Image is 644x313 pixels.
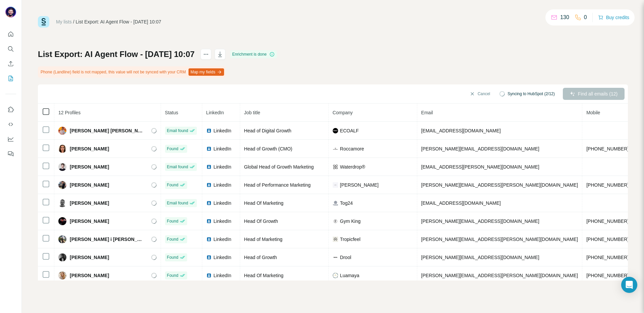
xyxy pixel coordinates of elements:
[189,68,224,76] button: Map my fields
[340,127,359,134] span: ECOALF
[70,272,109,279] span: [PERSON_NAME]
[244,273,284,278] span: Head Of Marketing
[333,146,338,151] img: company-logo
[214,218,231,225] span: LinkedIn
[214,182,231,188] span: LinkedIn
[70,164,109,170] span: [PERSON_NAME]
[586,146,629,151] span: [PHONE_NUMBER]
[206,237,212,242] img: LinkedIn logo
[58,235,66,243] img: Avatar
[214,127,231,134] span: LinkedIn
[340,164,365,170] span: Waterdrop®
[165,110,178,115] span: Status
[5,43,16,55] button: Search
[206,182,212,188] img: LinkedIn logo
[5,118,16,130] button: Use Surfe API
[70,236,145,243] span: [PERSON_NAME] i [PERSON_NAME]
[167,254,178,260] span: Found
[421,110,433,115] span: Email
[5,104,16,116] button: Use Surfe on LinkedIn
[58,110,80,115] span: 12 Profiles
[421,200,501,206] span: [EMAIL_ADDRESS][DOMAIN_NAME]
[244,110,260,115] span: Job title
[56,19,72,24] a: My lists
[340,254,351,261] span: Drool
[167,200,188,206] span: Email found
[201,49,211,60] button: actions
[5,28,16,40] button: Quick start
[58,163,66,171] img: Avatar
[214,272,231,279] span: LinkedIn
[584,13,587,21] p: 0
[206,255,212,260] img: LinkedIn logo
[586,182,629,188] span: [PHONE_NUMBER]
[333,110,353,115] span: Company
[421,273,578,278] span: [PERSON_NAME][EMAIL_ADDRESS][PERSON_NAME][DOMAIN_NAME]
[244,182,311,188] span: Head of Performance Marketing
[206,110,224,115] span: LinkedIn
[58,181,66,189] img: Avatar
[421,182,578,188] span: [PERSON_NAME][EMAIL_ADDRESS][PERSON_NAME][DOMAIN_NAME]
[70,200,109,206] span: [PERSON_NAME]
[167,146,178,152] span: Found
[214,164,231,170] span: LinkedIn
[244,128,291,133] span: Head of Digital Growth
[333,182,338,188] img: company-logo
[586,237,629,242] span: [PHONE_NUMBER]
[70,145,109,152] span: [PERSON_NAME]
[214,200,231,206] span: LinkedIn
[244,146,292,151] span: Head of Growth (CMO)
[586,255,629,260] span: [PHONE_NUMBER]
[340,145,364,152] span: Roccamore
[58,145,66,153] img: Avatar
[421,164,539,170] span: [EMAIL_ADDRESS][PERSON_NAME][DOMAIN_NAME]
[58,253,66,261] img: Avatar
[167,236,178,242] span: Found
[206,218,212,224] img: LinkedIn logo
[206,146,212,151] img: LinkedIn logo
[206,273,212,278] img: LinkedIn logo
[333,255,338,260] img: company-logo
[333,128,338,133] img: company-logo
[5,133,16,145] button: Dashboard
[421,146,539,151] span: [PERSON_NAME][EMAIL_ADDRESS][DOMAIN_NAME]
[70,182,109,188] span: [PERSON_NAME]
[58,271,66,279] img: Avatar
[340,272,360,279] span: Luamaya
[58,127,66,135] img: Avatar
[333,200,338,206] img: company-logo
[244,218,278,224] span: Head Of Growth
[58,217,66,225] img: Avatar
[244,164,314,170] span: Global Head of Growth Marketing
[244,237,282,242] span: Head of Marketing
[214,145,231,152] span: LinkedIn
[340,236,361,243] span: Tropicfeel
[70,254,109,261] span: [PERSON_NAME]
[560,13,569,21] p: 130
[586,273,629,278] span: [PHONE_NUMBER]
[167,128,188,134] span: Email found
[38,49,195,60] h1: List Export: AI Agent Flow - [DATE] 10:07
[586,218,629,224] span: [PHONE_NUMBER]
[598,13,629,22] button: Buy credits
[58,199,66,207] img: Avatar
[70,218,109,225] span: [PERSON_NAME]
[421,255,539,260] span: [PERSON_NAME][EMAIL_ADDRESS][DOMAIN_NAME]
[167,218,178,224] span: Found
[421,218,539,224] span: [PERSON_NAME][EMAIL_ADDRESS][DOMAIN_NAME]
[5,58,16,70] button: Enrich CSV
[333,218,338,224] img: company-logo
[465,88,495,100] button: Cancel
[167,164,188,170] span: Email found
[5,72,16,84] button: My lists
[244,200,284,206] span: Head Of Marketing
[340,200,353,206] span: Tog24
[5,148,16,160] button: Feedback
[340,182,379,188] span: [PERSON_NAME]
[421,128,501,133] span: [EMAIL_ADDRESS][DOMAIN_NAME]
[214,254,231,261] span: LinkedIn
[167,272,178,278] span: Found
[333,164,338,170] img: company-logo
[230,50,277,58] div: Enrichment is done
[206,200,212,206] img: LinkedIn logo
